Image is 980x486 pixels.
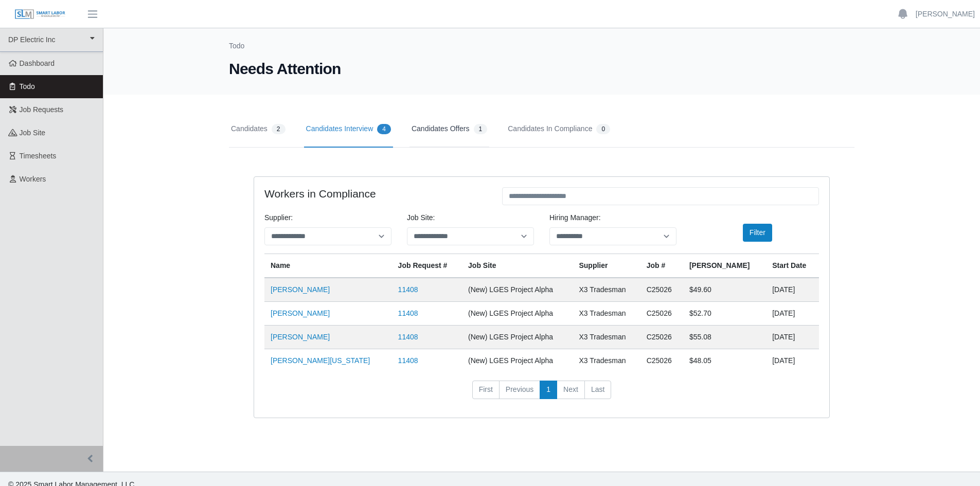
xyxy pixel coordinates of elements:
a: 11408 [398,356,418,365]
a: Todo [229,42,244,50]
a: 11408 [398,285,418,294]
a: 1 [540,381,557,399]
td: (New) LGES Project Alpha [462,278,573,302]
th: Job Request # [392,254,462,278]
a: [PERSON_NAME] [916,9,975,20]
label: Supplier: [264,212,293,223]
th: Supplier [573,254,640,278]
td: C25026 [640,349,683,373]
a: [PERSON_NAME] [271,333,330,341]
td: C25026 [640,326,683,349]
span: Dashboard [20,59,55,67]
a: [PERSON_NAME] [271,285,330,294]
a: 11408 [398,309,418,317]
td: [DATE] [766,302,819,326]
nav: pagination [264,381,819,407]
span: 1 [474,124,488,134]
button: Filter [743,224,772,242]
label: job site: [407,212,435,223]
a: [PERSON_NAME][US_STATE] [271,356,370,365]
td: C25026 [640,302,683,326]
h1: Needs Attention [229,60,854,78]
td: (New) LGES Project Alpha [462,302,573,326]
a: Candidates [229,111,288,148]
td: X3 Tradesman [573,278,640,302]
td: $49.60 [683,278,766,302]
a: [PERSON_NAME] [271,309,330,317]
a: Candidates Offers [409,111,489,148]
td: X3 Tradesman [573,302,640,326]
td: X3 Tradesman [573,349,640,373]
td: (New) LGES Project Alpha [462,326,573,349]
th: Job # [640,254,683,278]
a: Candidates Interview [304,111,393,148]
span: 2 [272,124,286,134]
span: Workers [20,175,46,183]
span: 0 [596,124,610,134]
td: C25026 [640,278,683,302]
span: 4 [377,124,391,134]
th: job site [462,254,573,278]
img: SLM Logo [14,9,66,20]
span: Job Requests [20,105,64,114]
h4: Workers in Compliance [264,187,487,200]
a: 11408 [398,333,418,341]
td: [DATE] [766,278,819,302]
td: $55.08 [683,326,766,349]
td: [DATE] [766,349,819,373]
label: Hiring Manager: [549,212,601,223]
span: job site [20,129,46,137]
nav: Tabs [229,111,854,148]
a: Candidates In Compliance [506,111,612,148]
td: (New) LGES Project Alpha [462,349,573,373]
td: $52.70 [683,302,766,326]
th: Start Date [766,254,819,278]
th: Name [264,254,392,278]
td: X3 Tradesman [573,326,640,349]
span: Todo [20,82,35,91]
td: [DATE] [766,326,819,349]
th: [PERSON_NAME] [683,254,766,278]
td: $48.05 [683,349,766,373]
span: Timesheets [20,152,57,160]
nav: Breadcrumb [229,41,854,60]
